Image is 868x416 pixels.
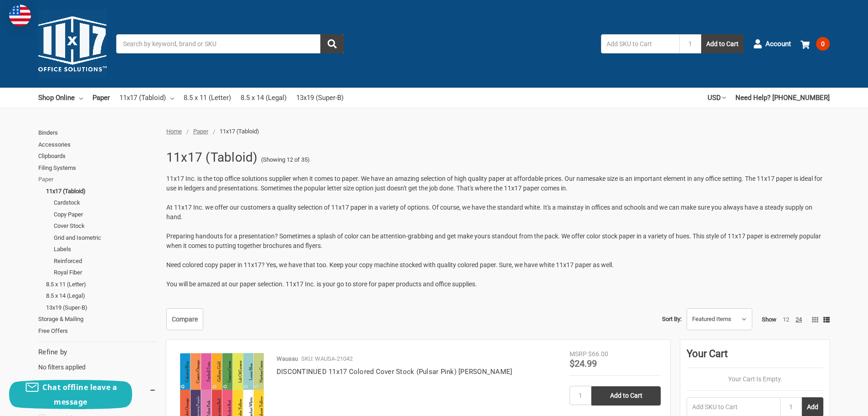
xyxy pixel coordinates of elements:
[261,155,310,164] span: (Showing 12 of 35)
[38,347,156,372] div: No filters applied
[796,316,802,323] a: 24
[591,386,661,405] input: Add to Cart
[220,128,259,135] span: 11x17 (Tabloid)
[570,358,597,369] span: $24.99
[701,34,744,53] button: Add to Cart
[54,220,156,232] a: Cover Stock
[753,32,791,56] a: Account
[46,302,156,314] a: 13x19 (Super-B)
[9,380,132,409] button: Chat offline leave a message
[38,174,156,185] a: Paper
[601,34,679,53] input: Add SKU to Cart
[193,128,208,135] a: Paper
[687,374,823,384] p: Your Cart Is Empty.
[762,316,776,323] span: Show
[42,382,117,407] span: Chat offline leave a message
[46,185,156,197] a: 11x17 (Tabloid)
[9,5,31,26] img: duty and tax information for United States
[54,267,156,279] a: Royal Fiber
[166,308,203,330] a: Compare
[301,354,353,363] p: SKU: WAUSA-21042
[166,261,614,269] span: Need colored copy paper in 11x17? Yes, we have that too. Keep your copy machine stocked with qual...
[46,290,156,302] a: 8.5 x 14 (Legal)
[296,88,344,108] a: 13x19 (Super-B)
[38,325,156,337] a: Free Offers
[765,39,791,49] span: Account
[38,150,156,162] a: Clipboards
[54,209,156,221] a: Copy Paper
[38,313,156,325] a: Storage & Mailing
[38,162,156,174] a: Filing Systems
[570,349,587,359] div: MSRP
[38,347,156,358] h5: Refine by
[184,88,231,108] a: 8.5 x 11 (Letter)
[166,146,258,169] h1: 11x17 (Tabloid)
[54,232,156,244] a: Grid and Isometric
[687,346,823,368] div: Your Cart
[116,34,344,53] input: Search by keyword, brand or SKU
[46,279,156,290] a: 8.5 x 11 (Letter)
[166,204,812,221] span: At 11x17 Inc. we offer our customers a quality selection of 11x17 paper in a variety of options. ...
[38,10,107,78] img: 11x17.com
[735,88,830,108] a: Need Help? [PHONE_NUMBER]
[92,88,110,108] a: Paper
[119,88,174,108] a: 11x17 (Tabloid)
[54,255,156,267] a: Reinforced
[166,175,822,192] span: 11x17 Inc. is the top office solutions supplier when it comes to paper. We have an amazing select...
[166,280,477,288] span: You will be amazed at our paper selection. 11x17 Inc. is your go to store for paper products and ...
[816,37,830,51] span: 0
[166,232,821,249] span: Preparing handouts for a presentation? Sometimes a splash of color can be attention-grabbing and ...
[662,312,682,326] label: Sort By:
[241,88,287,108] a: 8.5 x 14 (Legal)
[54,197,156,209] a: Cardstock
[588,350,608,358] span: $66.00
[277,354,298,363] p: Wausau
[783,316,789,323] a: 12
[38,88,83,108] a: Shop Online
[277,368,513,376] a: DISCONTINUED 11x17 Colored Cover Stock (Pulsar Pink) [PERSON_NAME]
[54,243,156,255] a: Labels
[166,128,182,135] a: Home
[38,127,156,139] a: Binders
[38,139,156,151] a: Accessories
[801,32,830,56] a: 0
[708,88,726,108] a: USD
